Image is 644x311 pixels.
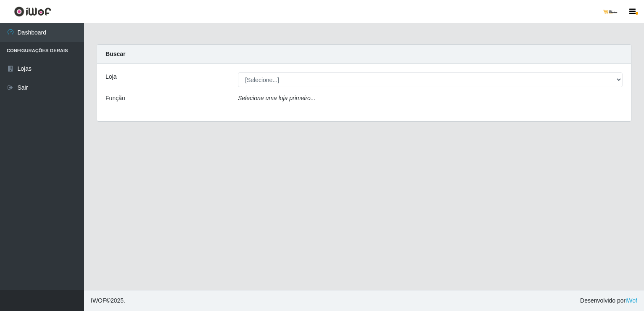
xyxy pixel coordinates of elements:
[106,51,125,57] strong: Buscar
[106,72,116,81] label: Loja
[91,297,106,304] span: IWOF
[106,94,125,103] label: Função
[14,6,51,17] img: CoreUI Logo
[238,95,315,101] i: Selecione uma loja primeiro...
[580,296,637,305] span: Desenvolvido por
[626,297,637,304] a: iWof
[91,296,125,305] span: © 2025 .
